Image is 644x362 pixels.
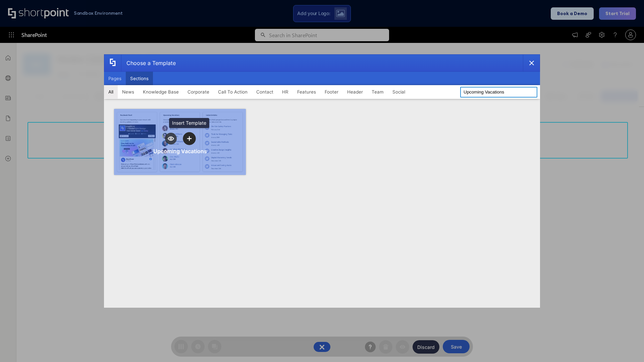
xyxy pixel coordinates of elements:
[104,72,126,85] button: Pages
[121,55,176,71] div: Choose a Template
[388,85,410,99] button: Social
[610,330,644,362] iframe: Chat Widget
[367,85,388,99] button: Team
[460,87,537,98] input: Search
[118,85,139,99] button: News
[293,85,320,99] button: Features
[104,85,118,99] button: All
[139,85,183,99] button: Knowledge Base
[343,85,367,99] button: Header
[104,54,540,308] div: template selector
[320,85,343,99] button: Footer
[126,72,153,85] button: Sections
[183,85,214,99] button: Corporate
[214,85,252,99] button: Call To Action
[278,85,293,99] button: HR
[153,148,207,155] div: Upcoming Vacations
[252,85,278,99] button: Contact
